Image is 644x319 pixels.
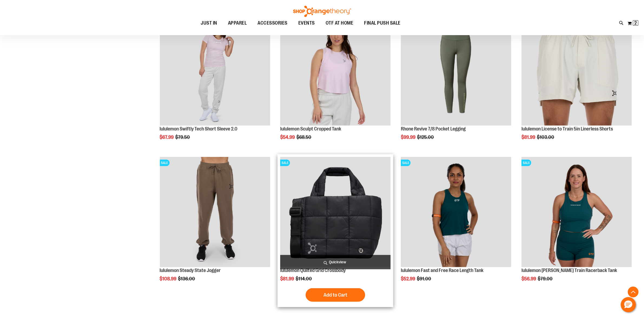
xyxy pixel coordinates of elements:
img: lululemon License to Train 5in Linerless Shorts [521,15,632,126]
button: Add to Cart [306,288,365,302]
span: ACCESSORIES [257,17,288,29]
span: 2 [635,20,637,26]
a: lululemon Sculpt Cropped TankSALE [280,15,391,126]
span: OTF AT HOME [326,17,354,29]
span: SALE [280,160,290,166]
span: Add to Cart [323,292,347,298]
button: Back To Top [628,287,639,297]
a: lululemon Fast and Free Race Length Tank [401,268,483,273]
div: product [398,13,514,154]
span: $114.00 [296,276,313,281]
div: product [278,154,393,307]
span: FINAL PUSH SALE [364,17,401,29]
a: APPAREL [223,17,252,29]
span: $52.99 [401,276,416,281]
a: FINAL PUSH SALE [359,17,406,29]
span: SALE [401,160,411,166]
img: lululemon Swiftly Tech Short Sleeve 2.0 [160,15,270,126]
div: product [278,13,393,154]
span: $79.00 [538,276,553,281]
a: lululemon [PERSON_NAME] Train Racerback Tank [521,268,617,273]
span: EVENTS [298,17,315,29]
span: $68.50 [296,135,312,140]
a: JUST IN [195,17,223,29]
a: lululemon License to Train 5in Linerless ShortsSALE [521,15,632,126]
button: Hello, have a question? Let’s chat. [621,297,636,312]
a: ACCESSORIES [252,17,293,29]
a: Main view of 2024 August lululemon Fast and Free Race Length TankSALE [401,157,511,268]
span: $67.99 [160,135,175,140]
div: product [519,154,635,295]
span: $103.00 [537,135,555,140]
a: OTF AT HOME [320,17,359,29]
span: SALE [521,160,531,166]
span: APPAREL [228,17,247,29]
a: lululemon Quilted Grid CrossbodySALE [280,157,391,268]
span: $56.99 [521,276,537,281]
a: Rhone Revive 7/8 Pocket Legging [401,126,466,132]
img: lululemon Wunder Train Racerback Tank [521,157,632,267]
span: $108.99 [160,276,177,281]
img: Main view of 2024 August lululemon Fast and Free Race Length Tank [401,157,511,267]
span: $99.99 [401,135,416,140]
a: Quickview [280,255,391,269]
img: Shop Orangetheory [292,6,352,17]
img: lululemon Quilted Grid Crossbody [280,157,391,267]
a: lululemon Steady State JoggerSALE [160,157,270,268]
span: $79.50 [176,135,191,140]
span: SALE [160,160,170,166]
a: EVENTS [293,17,320,29]
div: product [157,13,273,154]
span: $136.00 [178,276,196,281]
a: lululemon Wunder Train Racerback TankSALE [521,157,632,268]
span: $91.00 [417,276,432,281]
span: $125.00 [417,135,435,140]
a: lululemon Swiftly Tech Short Sleeve 2.0 [160,126,238,132]
span: $54.99 [280,135,296,140]
a: lululemon Sculpt Cropped Tank [280,126,341,132]
a: lululemon Quilted Grid Crossbody [280,268,346,273]
a: Rhone Revive 7/8 Pocket LeggingSALE [401,15,511,126]
a: lululemon License to Train 5in Linerless Shorts [521,126,613,132]
a: lululemon Steady State Jogger [160,268,221,273]
div: product [519,13,635,154]
a: lululemon Swiftly Tech Short Sleeve 2.0SALE [160,15,270,126]
img: Rhone Revive 7/8 Pocket Legging [401,15,511,126]
span: $81.99 [521,135,536,140]
div: product [398,154,514,295]
img: lululemon Steady State Jogger [160,157,270,267]
span: JUST IN [201,17,217,29]
div: product [157,154,273,295]
span: $81.99 [280,276,295,281]
img: lululemon Sculpt Cropped Tank [280,15,391,126]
